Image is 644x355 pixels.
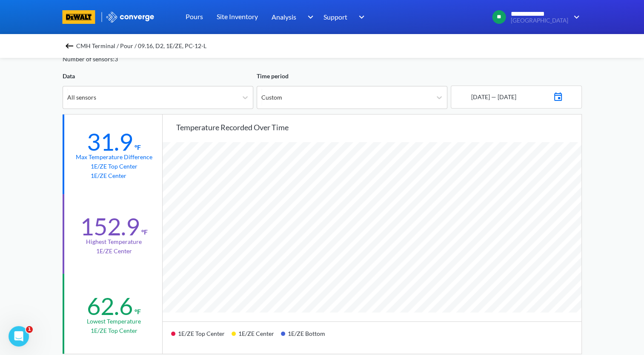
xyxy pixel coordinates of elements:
div: Number of sensors: 3 [63,54,118,64]
img: logo_ewhite.svg [106,11,155,23]
img: backspace.svg [64,41,74,51]
img: downArrow.svg [353,12,367,22]
div: Lowest temperature [87,317,141,326]
iframe: Intercom live chat [9,326,29,346]
div: 62.6 [87,292,133,321]
div: 1E/ZE Top Center [171,327,232,347]
img: branding logo [63,10,95,24]
div: [DATE] — [DATE] [469,92,516,102]
div: Highest temperature [86,237,142,246]
img: calendar_icon_blu.svg [553,90,563,102]
img: downArrow.svg [568,12,582,22]
div: Temperature recorded over time [176,121,581,133]
div: Data [63,72,253,81]
span: Analysis [272,11,296,22]
div: Max temperature difference [76,152,152,162]
p: 1E/ZE Center [96,246,132,256]
div: 152.9 [80,212,140,241]
div: 1E/ZE Center [232,327,281,347]
span: 1 [26,326,33,333]
p: 1E/ZE Top Center [91,162,137,171]
img: downArrow.svg [302,12,316,22]
p: 1E/ZE Center [91,171,137,180]
span: CMH Terminal / Pour / 09.16, D2, 1E/ZE, PC-12-L [76,40,206,52]
div: Custom [261,93,282,102]
div: 1E/ZE Bottom [281,327,332,347]
p: 1E/ZE Top Center [91,326,137,335]
a: branding logo [63,10,106,24]
span: Support [323,11,347,22]
div: 31.9 [87,127,133,156]
div: Time period [257,72,447,81]
span: [GEOGRAPHIC_DATA] [511,17,568,24]
div: All sensors [67,93,96,102]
